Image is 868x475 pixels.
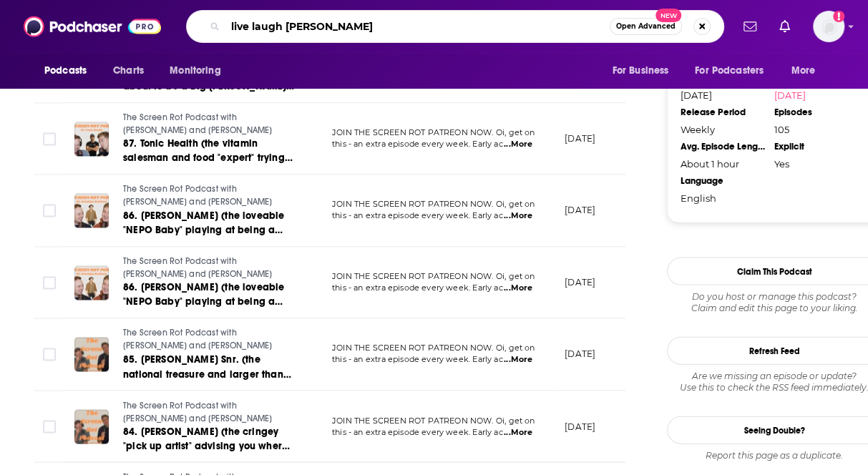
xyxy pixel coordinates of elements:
[123,137,295,166] a: 87. Tonic Health (the vitamin salesman and food "expert" trying to stop us eating almost everything)
[123,328,295,353] a: The Screen Rot Podcast with [PERSON_NAME] and [PERSON_NAME]
[565,205,595,217] p: [DATE]
[695,61,764,81] span: For Podcasters
[774,14,796,39] a: Show notifications dropdown
[565,421,595,433] p: [DATE]
[43,277,56,290] span: Toggle select row
[123,425,295,454] a: 84. [PERSON_NAME] (the cringey "pick up artist" advising you where lust lives)
[738,14,762,39] a: Show notifications dropdown
[332,355,503,365] span: this - an extra episode every week. Early ac
[123,257,272,280] span: The Screen Rot Podcast with [PERSON_NAME] and [PERSON_NAME]
[504,427,532,439] span: ...More
[686,57,784,84] button: open menu
[34,57,105,84] button: open menu
[504,211,532,222] span: ...More
[681,107,765,118] div: Release Period
[123,354,291,409] span: 85. [PERSON_NAME] Snr. (the national treasure and larger than life character offering us all swee...
[681,192,765,204] div: English
[774,107,859,118] div: Episodes
[602,57,686,84] button: open menu
[681,124,765,135] div: Weekly
[774,141,859,152] div: Explicit
[225,15,610,38] input: Search podcasts, credits, & more...
[113,61,144,81] span: Charts
[44,61,87,81] span: Podcasts
[833,11,844,22] svg: Add a profile image
[332,128,535,138] span: JOIN THE SCREEN ROT PATREON NOW⁠. Oi, get on
[565,133,595,145] p: [DATE]
[774,158,859,170] div: Yes
[774,124,859,135] div: 105
[504,139,532,151] span: ...More
[504,283,532,295] span: ...More
[123,210,284,251] span: 86. [PERSON_NAME] (the loveable "NEPO Baby" playing at being a chef / photographer)
[332,343,535,353] span: JOIN THE SCREEN ROT PATREON NOW⁠. Oi, get on
[612,61,668,81] span: For Business
[813,11,844,42] span: Logged in as Naomiumusic
[123,138,293,179] span: 87. Tonic Health (the vitamin salesman and food "expert" trying to stop us eating almost everything)
[123,185,272,207] span: The Screen Rot Podcast with [PERSON_NAME] and [PERSON_NAME]
[332,272,535,282] span: JOIN THE SCREEN ROT PATREON NOW⁠. Oi, get on
[781,57,834,84] button: open menu
[616,23,676,30] span: Open Advanced
[123,256,295,281] a: The Screen Rot Podcast with [PERSON_NAME] and [PERSON_NAME]
[160,57,239,84] button: open menu
[123,282,284,323] span: 86. [PERSON_NAME] (the loveable "NEPO Baby" playing at being a chef / photographer)
[123,353,295,382] a: 85. [PERSON_NAME] Snr. (the national treasure and larger than life character offering us all swee...
[123,328,272,351] span: The Screen Rot Podcast with [PERSON_NAME] and [PERSON_NAME]
[565,277,595,289] p: [DATE]
[123,210,295,238] a: 86. [PERSON_NAME] (the loveable "NEPO Baby" playing at being a chef / photographer)
[332,200,535,210] span: JOIN THE SCREEN ROT PATREON NOW⁠. Oi, get on
[791,61,816,81] span: More
[123,400,295,425] a: The Screen Rot Podcast with [PERSON_NAME] and [PERSON_NAME]
[610,18,682,35] button: Open AdvancedNew
[332,416,535,426] span: JOIN THE SCREEN ROT PATREON NOW⁠. Oi, get on
[123,401,272,423] span: The Screen Rot Podcast with [PERSON_NAME] and [PERSON_NAME]
[123,426,290,466] span: 84. [PERSON_NAME] (the cringey "pick up artist" advising you where lust lives)
[504,355,532,366] span: ...More
[43,348,56,361] span: Toggle select row
[332,427,503,437] span: this - an extra episode every week. Early ac
[681,141,765,152] div: Avg. Episode Length
[681,175,765,187] div: Language
[123,113,272,136] span: The Screen Rot Podcast with [PERSON_NAME] and [PERSON_NAME]
[24,13,161,40] img: Podchaser - Follow, Share and Rate Podcasts
[332,211,503,221] span: this - an extra episode every week. Early ac
[332,283,503,293] span: this - an extra episode every week. Early ac
[123,281,295,310] a: 86. [PERSON_NAME] (the loveable "NEPO Baby" playing at being a chef / photographer)
[186,10,724,43] div: Search podcasts, credits, & more...
[332,139,503,150] span: this - an extra episode every week. Early ac
[123,184,295,209] a: The Screen Rot Podcast with [PERSON_NAME] and [PERSON_NAME]
[43,421,56,434] span: Toggle select row
[565,348,595,361] p: [DATE]
[774,89,859,101] a: [DATE]
[681,158,765,170] div: About 1 hour
[681,89,765,101] div: [DATE]
[813,11,844,42] img: User Profile
[104,57,152,84] a: Charts
[813,11,844,42] button: Show profile menu
[170,61,220,81] span: Monitoring
[123,112,295,137] a: The Screen Rot Podcast with [PERSON_NAME] and [PERSON_NAME]
[43,205,56,217] span: Toggle select row
[43,133,56,146] span: Toggle select row
[655,9,681,22] span: New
